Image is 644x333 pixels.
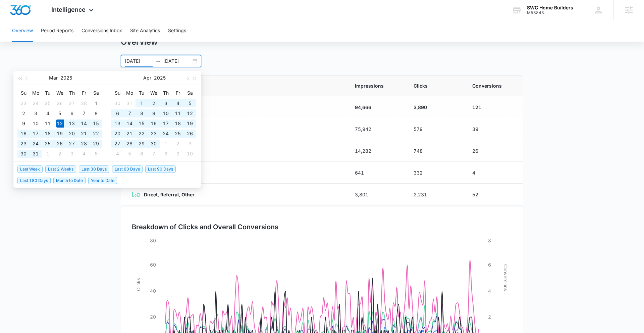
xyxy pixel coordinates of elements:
[66,129,78,139] td: 2025-03-20
[113,130,121,138] div: 20
[150,99,158,107] div: 2
[138,120,146,128] div: 15
[68,140,76,148] div: 27
[174,130,182,138] div: 25
[111,149,123,159] td: 2025-05-04
[92,109,100,117] div: 8
[90,98,102,108] td: 2025-03-01
[17,139,30,149] td: 2025-03-23
[42,108,54,118] td: 2025-03-04
[136,108,148,118] td: 2025-04-08
[19,140,28,148] div: 23
[56,120,64,128] div: 12
[160,118,172,129] td: 2025-04-17
[66,98,78,108] td: 2025-02-27
[184,149,196,159] td: 2025-05-10
[172,139,184,149] td: 2025-05-02
[138,140,146,148] div: 29
[56,99,64,107] div: 26
[138,130,146,138] div: 22
[32,140,40,148] div: 24
[88,177,117,184] span: Year to Date
[347,162,406,184] td: 641
[184,118,196,129] td: 2025-04-19
[125,150,133,158] div: 5
[32,99,40,107] div: 24
[172,108,184,118] td: 2025-04-11
[186,150,194,158] div: 10
[92,140,100,148] div: 29
[174,150,182,158] div: 9
[123,139,136,149] td: 2025-04-28
[174,140,182,148] div: 2
[150,150,158,158] div: 7
[66,88,78,98] th: Th
[162,140,170,148] div: 1
[54,108,66,118] td: 2025-03-05
[186,120,194,128] div: 19
[44,140,52,148] div: 25
[150,288,156,294] tspan: 40
[79,165,109,173] span: Last 30 Days
[160,149,172,159] td: 2025-05-08
[172,98,184,108] td: 2025-04-04
[168,20,186,42] button: Settings
[42,149,54,159] td: 2025-04-01
[32,120,40,128] div: 10
[148,98,160,108] td: 2025-04-02
[160,129,172,139] td: 2025-04-24
[132,82,339,89] span: Channel
[125,57,153,65] input: Start date
[138,109,146,117] div: 8
[17,165,43,173] span: Last Week
[44,120,52,128] div: 11
[66,108,78,118] td: 2025-03-06
[45,165,76,173] span: Last 2 Weeks
[184,129,196,139] td: 2025-04-26
[68,109,76,117] div: 6
[113,99,121,107] div: 30
[464,140,523,162] td: 26
[138,150,146,158] div: 6
[488,262,491,268] tspan: 6
[78,129,90,139] td: 2025-03-21
[68,99,76,107] div: 27
[162,109,170,117] div: 10
[136,278,141,291] tspan: Clicks
[44,99,52,107] div: 25
[527,10,573,15] div: account id
[148,129,160,139] td: 2025-04-23
[464,184,523,205] td: 52
[406,118,464,140] td: 579
[112,165,143,173] span: Last 60 Days
[68,120,76,128] div: 13
[136,139,148,149] td: 2025-04-29
[111,118,123,129] td: 2025-04-13
[90,88,102,98] th: Sa
[19,120,28,128] div: 9
[78,139,90,149] td: 2025-03-28
[68,130,76,138] div: 20
[150,314,156,320] tspan: 20
[80,120,88,128] div: 14
[172,88,184,98] th: Fr
[136,98,148,108] td: 2025-04-01
[82,20,122,42] button: Conversions Inbox
[56,130,64,138] div: 19
[145,165,176,173] span: Last 90 Days
[30,129,42,139] td: 2025-03-17
[54,129,66,139] td: 2025-03-19
[154,71,166,85] button: 2025
[184,139,196,149] td: 2025-05-03
[32,109,40,117] div: 3
[186,130,194,138] div: 26
[78,149,90,159] td: 2025-04-04
[17,129,30,139] td: 2025-03-16
[136,88,148,98] th: Tu
[123,118,136,129] td: 2025-04-14
[347,96,406,118] td: 94,666
[186,109,194,117] div: 12
[30,88,42,98] th: Mo
[464,162,523,184] td: 4
[488,238,491,243] tspan: 8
